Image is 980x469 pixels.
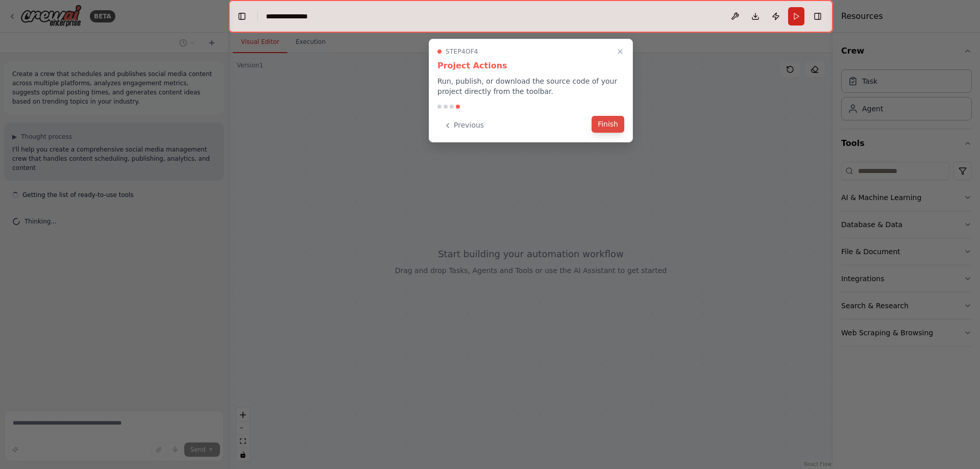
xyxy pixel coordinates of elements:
[437,60,624,72] h3: Project Actions
[235,9,249,23] button: Hide left sidebar
[437,76,624,96] p: Run, publish, or download the source code of your project directly from the toolbar.
[614,45,626,58] button: Close walkthrough
[446,47,478,56] span: Step 4 of 4
[592,116,624,133] button: Finish
[437,117,490,134] button: Previous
